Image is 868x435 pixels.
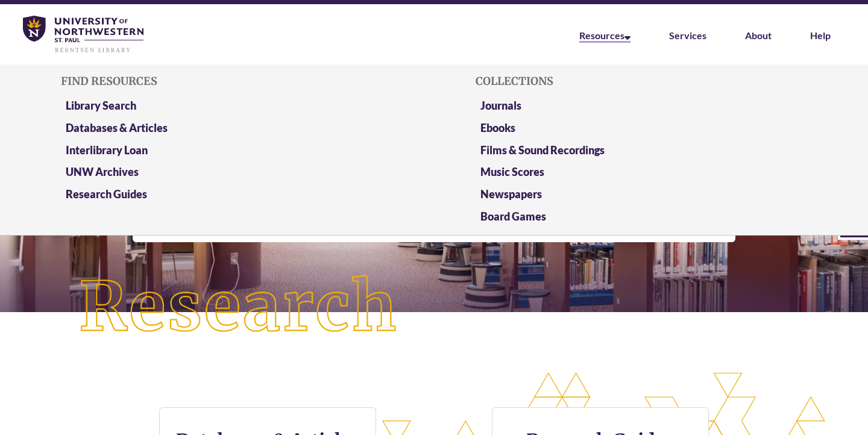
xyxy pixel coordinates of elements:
a: Databases & Articles [66,121,168,134]
a: Services [669,30,706,41]
a: Help [810,30,831,41]
a: Journals [480,99,521,112]
h5: Collections [476,75,807,87]
a: Board Games [480,210,546,223]
a: Music Scores [480,165,544,178]
img: UNWSP Library Logo [23,16,143,54]
a: Newspapers [480,187,542,201]
a: Interlibrary Loan [66,143,148,157]
a: About [745,30,772,41]
a: Resources [579,30,631,43]
a: Research Guides [66,187,147,201]
img: Research [43,240,434,375]
a: Films & Sound Recordings [480,143,605,157]
a: Ebooks [480,121,515,134]
a: UNW Archives [66,165,139,178]
a: Library Search [66,99,136,112]
h5: Find Resources [61,75,392,87]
